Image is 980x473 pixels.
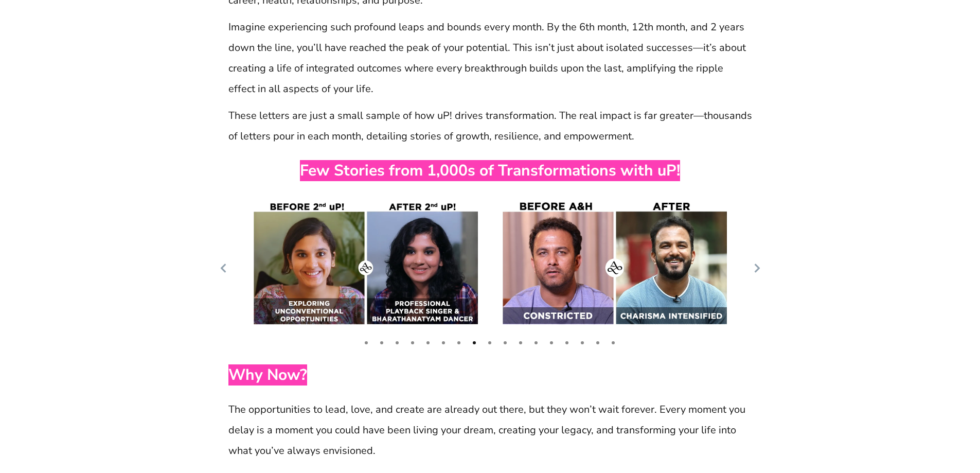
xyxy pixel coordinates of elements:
[228,106,752,147] p: These letters are just a small sample of how uP! drives transformation. The real impact is far gr...
[228,399,752,461] p: The opportunities to lead, love, and create are already out there, but they won’t wait forever. E...
[228,364,307,386] span: Why Now?
[300,160,680,181] span: Few Stories from 1,000s of Transformations with uP!
[490,198,739,338] img: Mithesh-
[241,198,490,338] img: Gowthami
[228,17,752,99] p: Imagine experiencing such profound leaps and bounds every month. By the 6th month, 12th month, an...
